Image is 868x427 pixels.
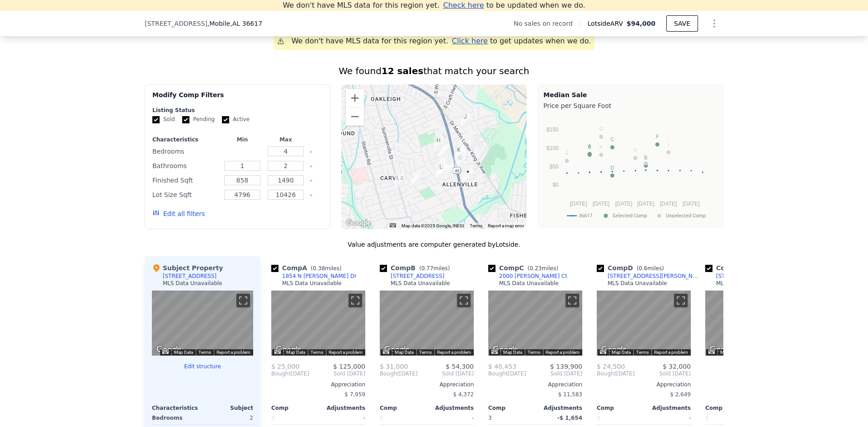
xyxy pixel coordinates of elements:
[329,350,363,355] a: Report a problem
[163,272,217,280] div: [STREET_ADDRESS]
[182,116,189,123] input: Pending
[597,370,616,377] span: Bought
[415,265,453,272] span: ( miles)
[410,172,420,187] div: 516 Helveston St
[217,350,250,355] a: Report a problem
[457,294,471,307] button: Toggle fullscreen view
[452,37,488,45] span: Click here
[282,280,342,287] div: MLS Data Unavailable
[612,349,631,356] button: Map Data
[705,381,799,388] div: Appreciation
[613,213,647,219] text: Selected Comp
[380,291,474,356] div: Map
[488,415,492,421] span: 3
[311,350,323,355] a: Terms
[566,150,568,155] text: J
[593,201,610,207] text: [DATE]
[346,108,364,126] button: Zoom out
[639,265,647,272] span: 0.6
[708,350,715,354] button: Keyboard shortcuts
[514,19,580,28] div: No sales on record
[660,201,677,207] text: [DATE]
[452,36,591,47] div: to get updates when we do.
[637,201,654,207] text: [DATE]
[610,136,614,142] text: C
[271,291,365,356] div: Street View
[634,147,637,153] text: H
[380,370,399,377] span: Bought
[349,294,362,307] button: Toggle fullscreen view
[663,363,691,370] span: $ 32,000
[599,344,629,356] a: Open this area in Google Maps (opens a new window)
[705,291,799,356] div: Map
[271,363,299,370] span: $ 25,000
[488,381,582,388] div: Appreciation
[271,263,345,272] div: Comp A
[152,291,253,356] div: Street View
[610,165,614,170] text: D
[644,155,647,160] text: B
[222,116,250,123] label: Active
[174,349,193,356] button: Map Data
[271,404,318,412] div: Comp
[419,350,432,355] a: Terms
[383,350,389,354] button: Keyboard shortcuts
[488,363,516,370] span: $ 40,453
[488,370,508,377] span: Bought
[543,99,717,112] div: Price per Square Foot
[543,112,717,225] svg: A chart.
[705,263,778,272] div: Comp E
[488,291,582,356] div: Street View
[453,391,474,398] span: $ 4,372
[154,344,184,356] a: Open this area in Google Maps (opens a new window)
[344,217,373,229] a: Open this area in Google Maps (opens a new window)
[274,344,303,356] img: Google
[636,350,649,355] a: Terms
[491,350,498,354] button: Keyboard shortcuts
[391,272,444,280] div: [STREET_ADDRESS]
[547,145,559,151] text: $100
[488,223,524,228] a: Report a map error
[162,350,169,354] button: Keyboard shortcuts
[309,370,365,377] span: Sold [DATE]
[644,153,647,158] text: L
[488,291,582,356] div: Map
[152,90,323,107] div: Modify Comp Filters
[558,391,582,398] span: $ 11,583
[705,412,750,424] div: 0
[434,136,443,151] div: 1856 Nabers Dr
[499,272,567,280] div: 2000 [PERSON_NAME] Ct
[382,66,424,76] strong: 12 sales
[380,272,444,280] a: [STREET_ADDRESS]
[274,344,303,356] a: Open this area in Google Maps (opens a new window)
[380,291,474,356] div: Street View
[152,116,175,123] label: Sold
[380,363,408,370] span: $ 31,000
[313,265,325,272] span: 0.38
[443,163,453,178] div: 1854 Saint Stephens Ct
[705,14,723,33] button: Show Options
[274,350,281,354] button: Keyboard shortcuts
[344,217,373,229] img: Google
[333,363,365,370] span: $ 125,000
[666,15,698,32] button: SAVE
[236,294,250,307] button: Toggle fullscreen view
[152,116,160,123] input: Sold
[271,370,309,377] div: [DATE]
[588,143,592,149] text: A
[318,404,365,412] div: Adjustments
[705,291,799,356] div: Street View
[271,272,357,280] a: 1854 N [PERSON_NAME] Dr
[307,265,345,272] span: ( miles)
[488,272,567,280] a: 2000 [PERSON_NAME] Ct
[309,150,313,154] button: Clear
[543,90,717,99] div: Median Sale
[579,213,592,219] text: 36617
[380,412,425,424] div: 0
[446,363,474,370] span: $ 54,300
[683,201,700,207] text: [DATE]
[716,272,770,280] div: [STREET_ADDRESS]
[654,350,688,355] a: Report a problem
[550,363,582,370] span: $ 139,900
